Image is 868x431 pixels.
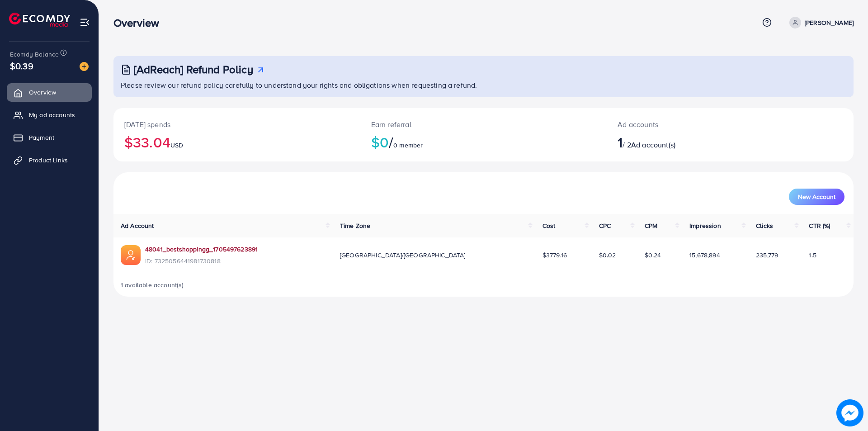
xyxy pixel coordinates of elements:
span: Ecomdy Balance [10,50,59,59]
span: CTR (%) [809,221,830,230]
span: $3779.16 [542,251,567,260]
span: Product Links [29,156,68,165]
span: My ad accounts [29,110,75,119]
span: 1 [618,132,623,152]
span: Clicks [756,221,773,230]
span: / [389,132,393,152]
p: Ad accounts [618,119,781,130]
span: Time Zone [340,221,370,230]
a: Product Links [7,151,92,169]
span: New Account [798,194,835,200]
p: Earn referral [371,119,596,130]
span: Impression [689,221,721,230]
a: Payment [7,128,92,147]
p: [PERSON_NAME] [805,17,854,28]
span: $0.02 [599,251,616,260]
span: Ad Account [121,221,154,230]
img: logo [9,13,70,27]
button: New Account [789,189,844,205]
a: My ad accounts [7,106,92,124]
span: USD [170,141,183,150]
span: 1.5 [809,251,816,260]
span: ID: 7325056441981730818 [145,256,258,265]
p: Please review our refund policy carefully to understand your rights and obligations when requesti... [121,80,848,90]
a: Overview [7,83,92,101]
img: image [836,399,863,426]
img: menu [80,17,90,28]
span: $0.39 [9,58,34,74]
span: Payment [29,133,54,142]
img: ic-ads-acc.e4c84228.svg [121,245,141,265]
p: [DATE] spends [124,119,349,130]
h2: $0 [371,133,596,151]
span: CPM [645,221,657,230]
span: Overview [29,88,56,97]
h3: Overview [113,16,166,29]
span: Cost [542,221,556,230]
a: 48041_bestshoppingg_1705497623891 [145,245,258,254]
span: [GEOGRAPHIC_DATA]/[GEOGRAPHIC_DATA] [340,251,466,260]
span: CPC [599,221,611,230]
span: $0.24 [645,251,661,260]
h2: $33.04 [124,133,349,151]
span: Ad account(s) [631,140,675,150]
span: 15,678,894 [689,251,720,260]
h3: [AdReach] Refund Policy [134,63,253,76]
img: image [80,62,89,71]
span: 235,779 [756,251,778,260]
span: 0 member [393,141,423,150]
span: 1 available account(s) [121,280,184,289]
a: [PERSON_NAME] [786,17,854,28]
h2: / 2 [618,133,781,151]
